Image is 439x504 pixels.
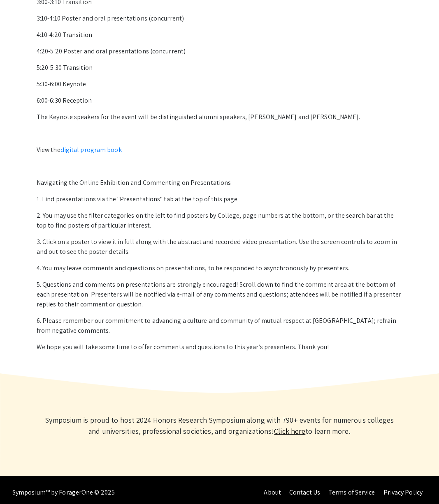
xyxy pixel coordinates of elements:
[37,112,402,122] p: The Keynote speakers for the event will be distinguished alumni speakers, [PERSON_NAME] and [PERS...
[37,237,402,257] p: 3. Click on a poster to view it in full along with the abstract and recorded video presentation. ...
[37,96,402,106] p: 6:00-6:30 Reception
[37,263,402,273] p: 4. You may leave comments and questions on presentations, to be responded to asynchronously by pr...
[37,178,402,188] p: Navigating the Online Exhibition and Commenting on Presentations
[37,211,402,230] p: 2. You may use the filter categories on the left to find posters by College, page numbers at the ...
[37,145,402,155] p: View the
[60,145,122,154] a: digital program book
[37,14,402,23] p: 3:10-4:10 Poster and oral presentations (concurrent)
[37,30,402,40] p: 4:10-4:20 Transition
[37,280,402,309] p: 5. Questions and comments on presentations are strongly encouraged! Scroll down to find the comme...
[328,488,375,497] a: Terms of Service
[37,194,402,204] p: 1. Find presentations via the "Presentations" tab at the top of this page.
[43,414,397,437] p: Symposium is proud to host 2024 Honors Research Symposium along with 790+ events for numerous col...
[6,467,35,498] iframe: Chat
[37,46,402,56] p: 4:20-5:20 Poster and oral presentations (concurrent)
[37,79,402,89] p: 5:30-6:00 Keynote
[37,63,402,73] p: 5:20-5:30 Transition
[383,488,423,497] a: Privacy Policy
[289,488,320,497] a: Contact Us
[37,316,402,336] p: 6. Please remember our commitment to advancing a culture and community of mutual respect at [GEOG...
[264,488,281,497] a: About
[274,426,305,436] a: Learn more about Symposium
[37,342,402,352] p: We hope you will take some time to offer comments and questions to this year’s presenters. Thank ...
